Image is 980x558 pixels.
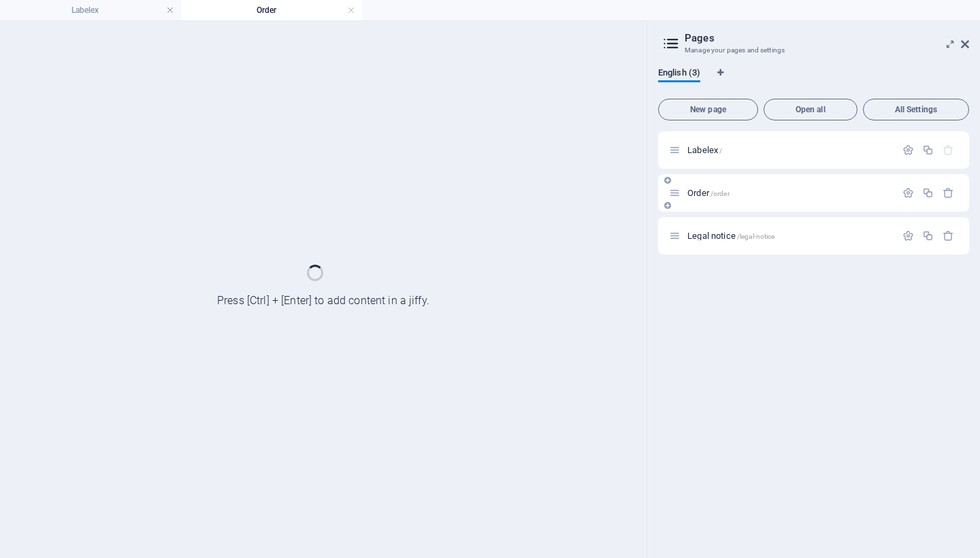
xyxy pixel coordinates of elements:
div: Language Tabs [658,67,969,93]
div: Duplicate [922,144,934,156]
div: Duplicate [922,230,934,242]
span: Order [687,188,730,198]
div: The startpage cannot be deleted [943,144,954,156]
div: Legal notice/legal-notice [683,231,896,240]
span: / [719,147,722,154]
button: New page [658,99,758,120]
h3: Manage your pages and settings [685,44,942,56]
div: Remove [943,187,954,199]
h2: Pages [685,32,969,44]
span: All Settings [869,105,963,114]
div: Order/order [683,188,896,197]
span: Open all [770,105,851,114]
span: New page [664,105,752,114]
span: /order [710,190,730,197]
div: Remove [943,230,954,242]
span: /legal-notice [737,233,775,240]
div: Settings [902,230,914,242]
span: Click to open page [687,145,722,155]
button: Open all [764,99,857,120]
button: All Settings [863,99,969,120]
div: Settings [902,144,914,156]
h4: Order [181,3,362,18]
div: Labelex/ [683,146,896,154]
span: English (3) [658,65,700,84]
span: Click to open page [687,231,774,241]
